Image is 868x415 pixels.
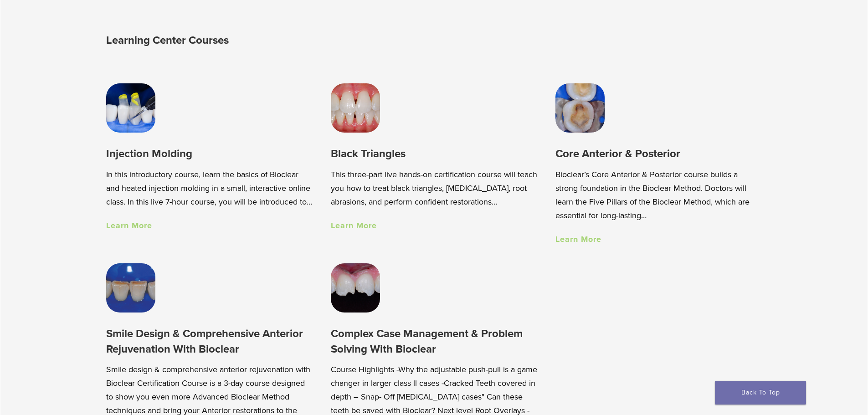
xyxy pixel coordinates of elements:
[106,220,152,231] a: Learn More
[331,220,377,231] a: Learn More
[106,30,437,51] h2: Learning Center Courses
[106,168,313,209] p: In this introductory course, learn the basics of Bioclear and heated injection molding in a small...
[331,326,537,357] h3: Complex Case Management & Problem Solving With Bioclear
[106,146,313,161] h3: Injection Molding
[555,234,601,244] a: Learn More
[106,326,313,357] h3: Smile Design & Comprehensive Anterior Rejuvenation With Bioclear
[331,146,537,161] h3: Black Triangles
[715,381,806,405] a: Back To Top
[555,146,762,161] h3: Core Anterior & Posterior
[555,168,762,222] p: Bioclear’s Core Anterior & Posterior course builds a strong foundation in the Bioclear Method. Do...
[331,168,537,209] p: This three-part live hands-on certification course will teach you how to treat black triangles, [...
